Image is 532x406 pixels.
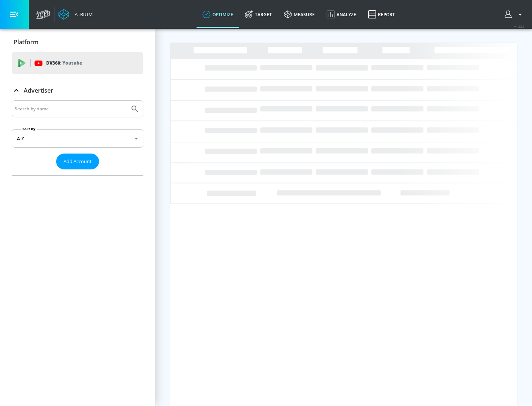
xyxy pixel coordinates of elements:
[15,104,127,114] input: Search by name
[197,1,239,28] a: optimize
[12,52,143,74] div: DV360: Youtube
[278,1,321,28] a: measure
[321,1,362,28] a: Analyze
[14,38,38,46] p: Platform
[58,9,93,20] a: Atrium
[24,86,53,94] p: Advertiser
[12,129,143,148] div: A-Z
[239,1,278,28] a: Target
[514,24,525,28] span: v 4.22.2
[362,1,401,28] a: Report
[72,11,93,18] div: Atrium
[56,154,99,169] button: Add Account
[12,32,143,52] div: Platform
[62,59,82,67] p: Youtube
[12,80,143,101] div: Advertiser
[12,169,143,175] nav: list of Advertiser
[12,100,143,175] div: Advertiser
[46,59,82,67] p: DV360:
[21,127,37,131] label: Sort By
[64,157,92,166] span: Add Account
